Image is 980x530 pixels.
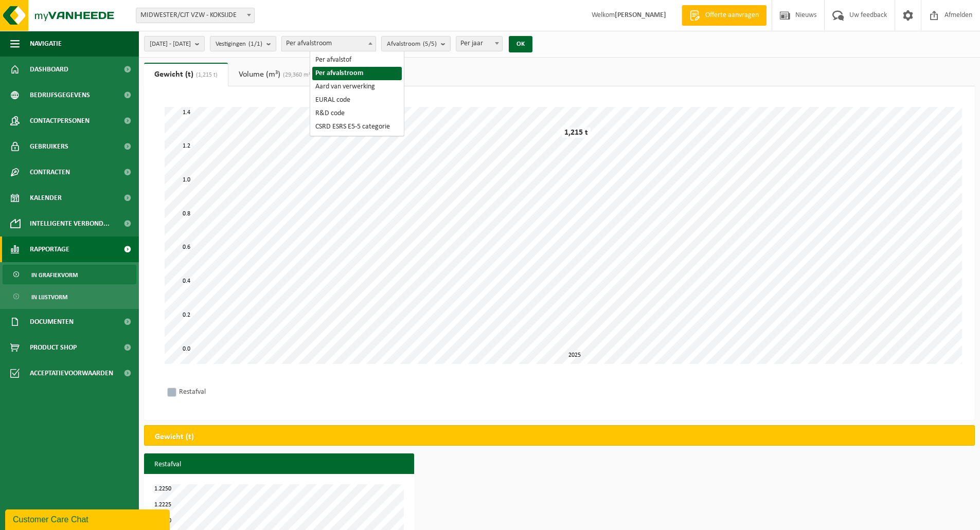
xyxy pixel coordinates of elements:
li: Aard van verwerking [312,80,402,94]
span: Acceptatievoorwaarden [30,360,113,386]
span: Documenten [30,309,74,335]
span: In grafiekvorm [31,265,78,285]
span: [DATE] - [DATE] [150,36,191,52]
span: (29,360 m³) [280,72,313,78]
span: (1,215 t) [193,72,218,78]
span: Afvalstroom [387,36,437,52]
span: Contactpersonen [30,108,90,134]
iframe: chat widget [5,507,172,530]
a: In lijstvorm [3,287,136,306]
span: Kalender [30,185,62,211]
button: [DATE] - [DATE] [144,36,205,51]
h2: Gewicht (t) [145,426,204,448]
a: Volume (m³) [228,63,323,86]
li: EURAL code [312,94,402,107]
a: Offerte aanvragen [682,5,767,26]
a: In grafiekvorm [3,265,136,284]
span: MIDWESTER/CJT VZW - KOKSIJDE [136,8,254,23]
span: Offerte aanvragen [703,10,761,21]
button: OK [509,36,532,52]
div: 1,215 t [562,127,591,138]
button: Afvalstroom(5/5) [381,36,451,51]
span: Dashboard [30,57,68,82]
div: Restafval [179,386,313,398]
li: R&D code [312,107,402,120]
span: Per jaar [456,36,502,51]
span: In lijstvorm [31,287,67,307]
span: Per afvalstroom [282,36,376,51]
span: Intelligente verbond... [30,211,110,236]
li: Per afvalstroom [312,67,402,80]
h3: Restafval [144,453,414,476]
button: Vestigingen(1/1) [210,36,276,51]
span: Rapportage [30,236,69,262]
span: Product Shop [30,335,77,360]
span: MIDWESTER/CJT VZW - KOKSIJDE [136,8,255,23]
span: Gebruikers [30,134,68,159]
span: Bedrijfsgegevens [30,82,90,108]
li: CSRD ESRS E5-5 categorie [312,120,402,134]
span: Navigatie [30,31,62,57]
count: (1/1) [248,41,262,47]
li: Per afvalstof [312,53,402,67]
span: Vestigingen [216,36,262,52]
span: Per afvalstroom [281,36,376,51]
a: Gewicht (t) [144,63,228,86]
strong: [PERSON_NAME] [615,11,666,19]
span: Contracten [30,159,70,185]
count: (5/5) [423,41,437,47]
span: Per jaar [456,36,503,51]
